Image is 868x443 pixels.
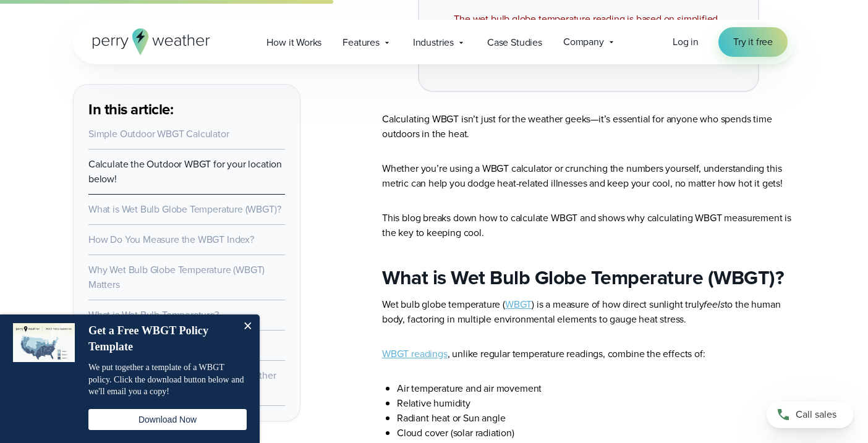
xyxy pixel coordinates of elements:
p: Calculating WBGT isn’t just for the weather geeks—it’s essential for anyone who spends time outdo... [382,112,795,141]
a: Simple Outdoor WBGT Calculator [88,127,229,141]
a: Call sales [767,401,853,428]
div: The wet bulb globe temperature reading is based on simplified formulas and estimated variables. O... [454,12,723,56]
em: feels [704,297,724,311]
p: , unlike regular temperature readings, combine the effects of: [382,347,795,361]
span: Company [563,35,604,49]
a: What is Wet Bulb Globe Temperature (WBGT)? [88,202,281,216]
a: WBGT [505,297,532,311]
span: Case Studies [487,35,542,50]
a: WBGT readings [382,347,448,361]
a: Why Wet Bulb Globe Temperature (WBGT) Matters [88,263,265,292]
h4: Get a Free WBGT Policy Template [88,323,234,355]
a: Case Studies [477,30,553,55]
li: Cloud cover (solar radiation) [397,426,795,441]
span: Log in [673,35,699,49]
span: Features [343,35,380,50]
a: How it Works [256,30,332,55]
p: Whether you’re using a WBGT calculator or crunching the numbers yourself, understanding this metr... [382,161,795,191]
span: Industries [413,35,454,50]
img: dialog featured image [13,323,75,362]
li: Radiant heat or Sun angle [397,411,795,426]
a: Log in [673,35,699,49]
li: Air temperature and air movement [397,381,795,396]
span: Try it free [733,35,773,49]
p: This blog breaks down how to calculate WBGT and shows why calculating WBGT measurement is the key... [382,211,795,240]
a: Try it free [718,27,788,57]
p: We put together a template of a WBGT policy. Click the download button below and we'll email you ... [88,361,247,398]
span: How it Works [266,35,321,50]
a: What is Wet Bulb Temperature? [88,308,219,322]
a: How Do You Measure the WBGT Index? [88,232,254,247]
a: Watch how our customers use Perry Weather to calculate WBGT [88,368,276,397]
strong: What is Wet Bulb Globe Temperature (WBGT)? [382,263,784,292]
p: Wet bulb globe temperature ( ) is a measure of how direct sunlight truly to the human body, facto... [382,297,795,327]
span: Call sales [796,407,836,422]
a: Calculate the Outdoor WBGT for your location below! [88,157,282,186]
button: Close [235,314,260,339]
button: Download Now [88,409,247,430]
h3: In this article: [88,99,285,119]
li: Relative humidity [397,396,795,411]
